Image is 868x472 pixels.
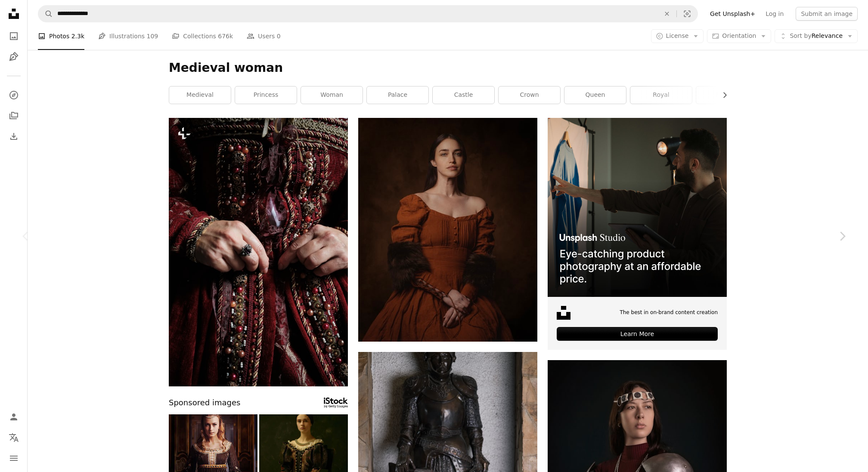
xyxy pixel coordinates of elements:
[38,6,53,22] button: Search Unsplash
[666,32,689,39] span: License
[705,7,760,21] a: Get Unsplash+
[169,397,240,409] span: Sponsored images
[722,32,756,39] span: Orientation
[548,118,727,297] img: file-1715714098234-25b8b4e9d8faimage
[169,60,727,76] h1: Medieval woman
[796,7,858,21] button: Submit an image
[358,225,537,233] a: a woman in a brown dress with a fur collar
[5,86,22,104] a: Explore
[557,306,570,320] img: file-1631678316303-ed18b8b5cb9cimage
[651,29,704,43] button: License
[760,7,789,21] a: Log in
[235,86,297,104] a: princess
[790,32,843,40] span: Relevance
[172,22,233,50] a: Collections 676k
[620,309,718,316] span: The best in on-brand content creation
[169,248,348,256] a: a close up of a person wearing a red dress
[5,28,22,45] a: Photos
[5,429,22,446] button: Language
[657,6,676,22] button: Clear
[557,327,718,341] div: Learn More
[98,22,158,50] a: Illustrations 109
[707,29,771,43] button: Orientation
[696,86,758,104] a: royalty
[816,195,868,278] a: Next
[358,118,537,342] img: a woman in a brown dress with a fur collar
[630,86,692,104] a: royal
[367,86,428,104] a: palace
[5,128,22,145] a: Download History
[775,29,858,43] button: Sort byRelevance
[548,118,727,350] a: The best in on-brand content creationLearn More
[5,48,22,65] a: Illustrations
[169,118,348,386] img: a close up of a person wearing a red dress
[5,408,22,426] a: Log in / Sign up
[5,107,22,124] a: Collections
[301,86,363,104] a: woman
[147,31,158,41] span: 109
[677,6,697,22] button: Visual search
[38,5,698,22] form: Find visuals sitewide
[247,22,281,50] a: Users 0
[790,32,811,39] span: Sort by
[5,450,22,467] button: Menu
[433,86,494,104] a: castle
[564,86,626,104] a: queen
[717,86,727,104] button: scroll list to the right
[277,31,281,41] span: 0
[499,86,560,104] a: crown
[218,31,233,41] span: 676k
[169,86,231,104] a: medieval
